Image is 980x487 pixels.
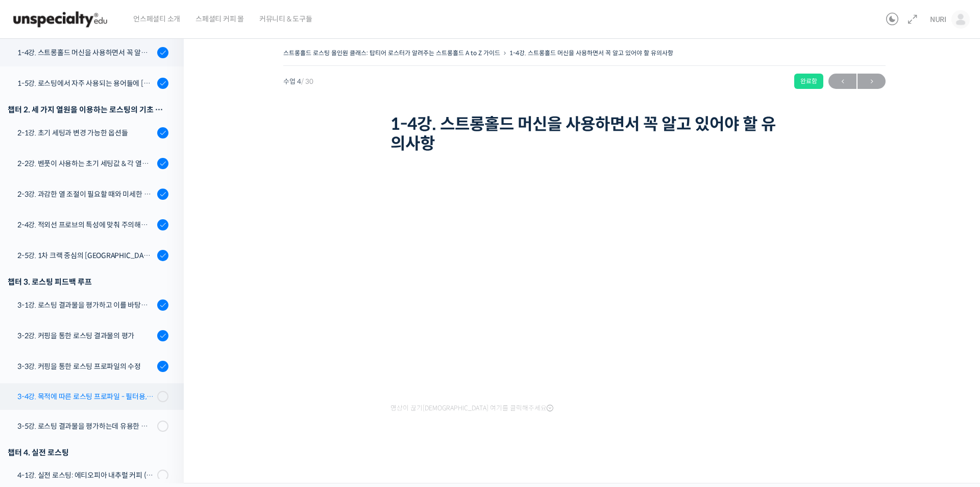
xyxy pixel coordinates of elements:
a: ←이전 [828,74,856,89]
h1: 1-4강. 스트롱홀드 머신을 사용하면서 꼭 알고 있어야 할 유의사항 [390,114,778,154]
span: / 30 [301,77,313,86]
div: 4-1강. 실전 로스팅: 에티오피아 내추럴 커피 (당분이 많이 포함되어 있고 색이 고르지 않은 경우) [17,470,154,481]
div: 챕터 2. 세 가지 열원을 이용하는 로스팅의 기초 설계 [8,103,168,117]
a: 다음→ [857,74,886,89]
span: 영상이 끊기[DEMOGRAPHIC_DATA] 여기를 클릭해주세요 [390,404,553,412]
span: 수업 4 [283,78,313,85]
div: 2-3강. 과감한 열 조절이 필요할 때와 미세한 열 조절이 필요할 때 [17,189,154,200]
div: 1-5강. 로스팅에서 자주 사용되는 용어들에 [DATE] 이해 [17,78,154,89]
div: 2-2강. 벤풋이 사용하는 초기 세팅값 & 각 열원이 하는 역할 [17,158,154,169]
span: 홈 [32,339,38,347]
div: 1-4강. 스트롱홀드 머신을 사용하면서 꼭 알고 있어야 할 유의사항 [17,47,154,58]
div: 완료함 [794,74,823,89]
span: 설정 [158,339,170,347]
span: NURI [930,15,946,24]
div: 3-3강. 커핑을 통한 로스팅 프로파일의 수정 [17,361,154,372]
a: 1-4강. 스트롱홀드 머신을 사용하면서 꼭 알고 있어야 할 유의사항 [509,49,673,57]
div: 챕터 3. 로스팅 피드백 루프 [8,275,168,289]
span: 대화 [93,340,106,348]
div: 3-5강. 로스팅 결과물을 평가하는데 유용한 팁들 - 연수를 활용한 커핑, 커핑용 분쇄도 찾기, 로스트 레벨에 따른 QC 등 [17,421,154,432]
div: 3-2강. 커핑을 통한 로스팅 결과물의 평가 [17,330,154,341]
span: ← [828,75,856,88]
div: 3-4강. 목적에 따른 로스팅 프로파일 - 필터용, 에스프레소용 [17,391,154,402]
div: 2-4강. 적외선 프로브의 특성에 맞춰 주의해야 할 점들 [17,219,154,230]
a: 대화 [67,324,132,350]
div: 2-1강. 초기 세팅과 변경 가능한 옵션들 [17,127,154,138]
div: 2-5강. 1차 크랙 중심의 [GEOGRAPHIC_DATA]에 관하여 [17,250,154,261]
span: → [857,75,886,88]
div: 챕터 4. 실전 로스팅 [8,446,168,459]
div: 3-1강. 로스팅 결과물을 평가하고 이를 바탕으로 프로파일을 설계하는 방법 [17,299,154,311]
a: 설정 [132,324,196,350]
a: 스트롱홀드 로스팅 올인원 클래스: 탑티어 로스터가 알려주는 스트롱홀드 A to Z 가이드 [283,49,500,57]
a: 홈 [3,324,67,350]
